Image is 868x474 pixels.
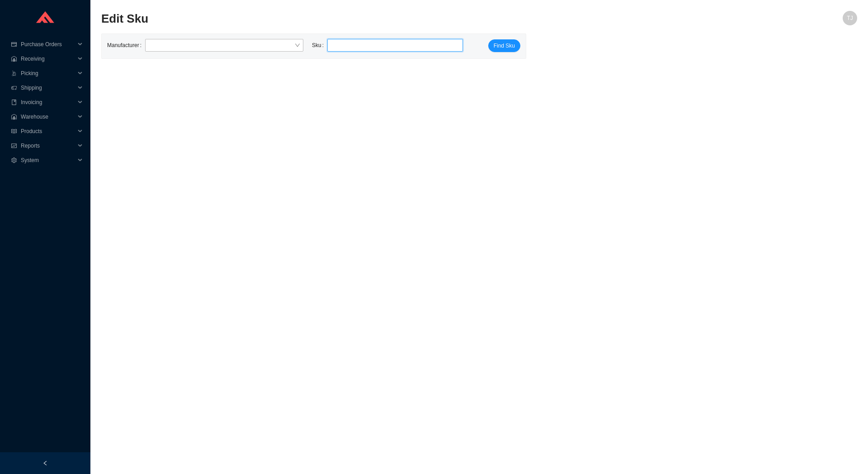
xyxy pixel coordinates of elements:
span: Shipping [21,81,75,95]
span: fund [11,143,17,148]
label: Sku [312,39,327,52]
span: Warehouse [21,110,75,124]
span: credit-card [11,42,17,47]
span: Reports [21,139,75,153]
span: Invoicing [21,95,75,110]
span: read [11,129,17,134]
label: Manufacturer [107,39,145,52]
span: Find Sku [494,41,515,50]
span: Products [21,124,75,139]
span: Purchase Orders [21,37,75,52]
button: Find Sku [488,39,520,52]
span: left [42,460,48,466]
span: TJ [847,11,853,25]
span: System [21,153,75,168]
h2: Edit Sku [101,11,668,27]
span: Picking [21,66,75,81]
span: Receiving [21,52,75,66]
span: book [11,100,17,105]
span: setting [11,158,17,163]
